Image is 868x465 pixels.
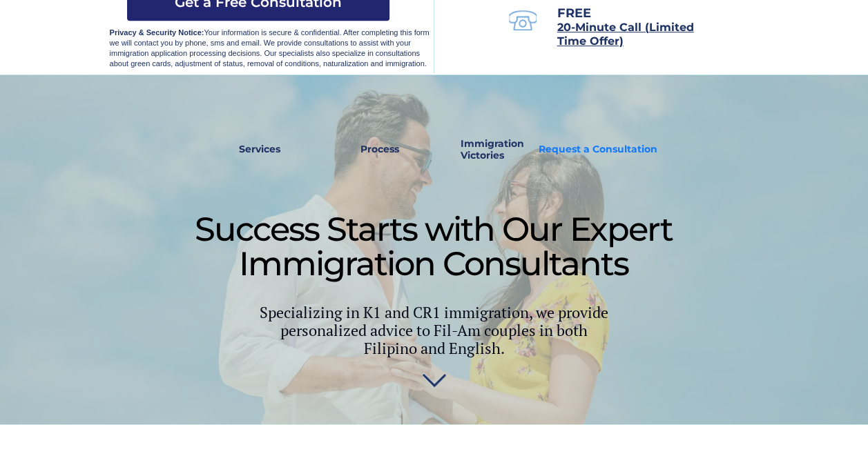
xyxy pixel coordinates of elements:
span: Success Starts with Our Expert Immigration Consultants [195,209,673,284]
a: Request a Consultation [532,134,664,166]
a: 20-Minute Call (Limited Time Offer) [557,22,694,47]
strong: Services [239,143,280,155]
span: Your information is secure & confidential. After completing this form we will contact you by phon... [110,28,430,68]
a: Process [354,134,406,166]
a: Immigration Victories [455,134,501,166]
span: FREE [557,6,591,21]
strong: Privacy & Security Notice: [110,28,204,37]
a: Services [230,134,290,166]
span: Specializing in K1 and CR1 immigration, we provide personalized advice to Fil-Am couples in both ... [260,302,608,358]
strong: Process [360,143,399,155]
strong: Request a Consultation [539,143,657,155]
strong: Immigration Victories [461,137,524,161]
span: 20-Minute Call (Limited Time Offer) [557,21,694,48]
